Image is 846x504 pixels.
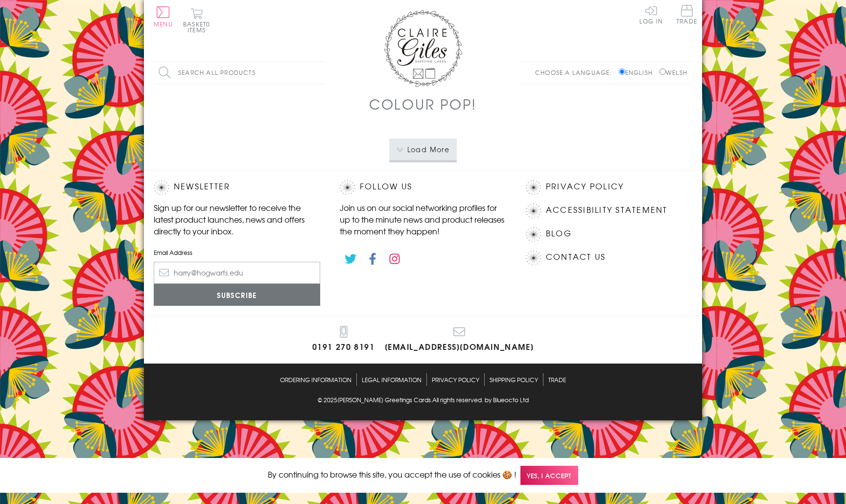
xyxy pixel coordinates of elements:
[280,373,352,386] a: Ordering Information
[548,373,566,386] a: Trade
[619,69,625,75] input: English
[490,373,538,386] a: Shipping Policy
[677,5,697,24] span: Trade
[154,248,320,257] label: Email Address
[340,202,506,237] p: Join us on our social networking profiles for up to the minute news and product releases the mome...
[546,251,606,264] a: Contact Us
[659,68,687,77] label: Welsh
[385,326,534,354] a: [EMAIL_ADDRESS][DOMAIN_NAME]
[154,284,320,306] input: Subscribe
[154,395,692,404] p: © 2025 .
[535,68,617,77] p: Choose a language:
[312,326,375,354] a: 0191 270 8191
[677,5,697,26] a: Trade
[485,395,529,406] a: by Blueocto Ltd
[619,68,658,77] label: English
[362,373,422,386] a: Legal Information
[154,6,173,27] button: Menu
[659,69,666,75] input: Welsh
[154,180,320,195] h2: Newsletter
[520,466,578,485] span: Yes, I accept
[154,62,325,84] input: Search all products
[315,62,325,84] input: Search
[546,204,668,217] a: Accessibility Statement
[432,395,483,404] span: All rights reserved.
[183,8,210,33] button: Basket0 items
[546,180,624,193] a: Privacy Policy
[154,202,320,237] p: Sign up for our newsletter to receive the latest product launches, news and offers directly to yo...
[546,227,572,240] a: Blog
[337,395,431,406] a: [PERSON_NAME] Greetings Cards
[154,20,173,28] span: Menu
[154,262,320,284] input: harry@hogwarts.edu
[389,138,457,160] button: Load More
[639,5,663,24] a: Log In
[369,94,477,114] h1: Colour POP!
[384,10,462,87] img: Claire Giles Greetings Cards
[432,373,479,386] a: Privacy Policy
[340,180,506,195] h2: Follow Us
[188,20,210,34] span: 0 items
